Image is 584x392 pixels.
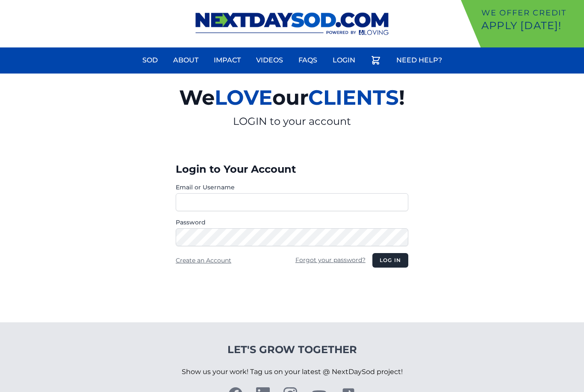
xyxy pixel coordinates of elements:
h3: Login to Your Account [176,162,408,176]
a: About [168,50,204,71]
button: Log in [372,253,408,268]
a: Login [327,50,360,71]
p: Show us your work! Tag us on your latest @ NextDaySod project! [182,357,403,387]
p: We offer Credit [481,7,581,19]
p: Apply [DATE]! [481,19,581,32]
a: Sod [137,50,163,71]
span: LOVE [215,85,272,110]
a: Forgot your password? [295,256,366,264]
label: Email or Username [176,183,408,192]
a: Need Help? [391,50,447,71]
p: LOGIN to your account [80,115,504,128]
h2: We our ! [80,80,504,115]
a: FAQs [293,50,322,71]
a: Videos [251,50,288,71]
label: Password [176,218,408,227]
span: CLIENTS [308,85,399,110]
a: Impact [209,50,246,71]
a: Create an Account [176,256,231,264]
h4: Let's Grow Together [182,343,403,357]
